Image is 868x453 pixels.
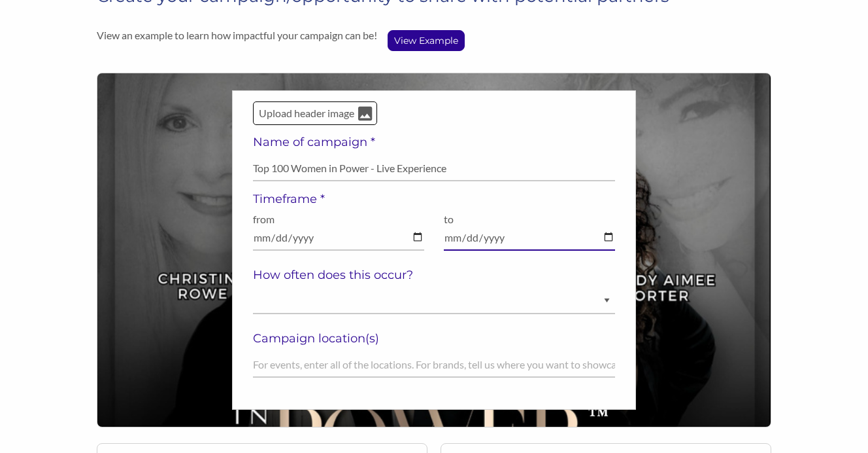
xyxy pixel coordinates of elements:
p: from [253,213,424,225]
h5: Campaign location(s) [253,331,616,346]
p: to [444,213,615,225]
h5: How often does this occur? [253,268,616,282]
input: For events, enter all of the locations. For brands, tell us where you want to showcase your organ... [253,352,616,378]
h5: Timeframe * [253,192,616,206]
h5: Name of campaign * [253,135,616,149]
p: View Example [388,31,464,50]
p: View an example to learn how impactful your campaign can be! [97,29,377,41]
input: Name of your event, cause or experience [253,156,616,181]
p: Upload header image [258,105,356,122]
